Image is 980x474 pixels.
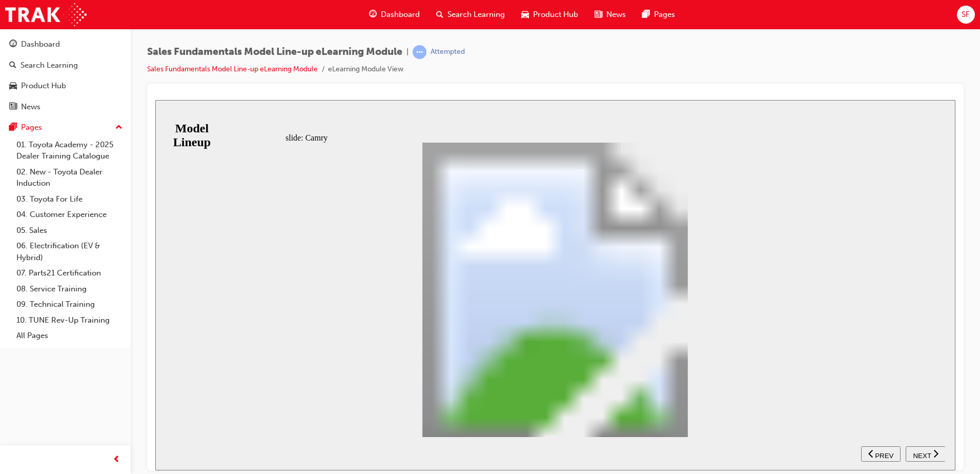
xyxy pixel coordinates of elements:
[9,103,17,112] span: news-icon
[12,191,127,207] a: 03. Toyota For Life
[9,61,16,70] span: search-icon
[957,6,975,24] button: SF
[447,9,505,21] span: Search Learning
[12,238,127,265] a: 06. Electrification (EV & Hybrid)
[12,164,127,191] a: 02. New - Toyota Dealer Induction
[758,352,775,360] span: NEXT
[4,56,127,75] a: Search Learning
[12,223,127,239] a: 05. Sales
[634,4,683,25] a: pages-iconPages
[4,118,127,137] button: Pages
[147,46,402,58] span: Sales Fundamentals Model Line-up eLearning Module
[369,8,377,21] span: guage-icon
[521,8,529,21] span: car-icon
[9,123,17,132] span: pages-icon
[720,352,738,360] span: PREV
[428,4,513,25] a: search-iconSearch Learning
[413,45,426,59] span: learningRecordVerb_ATTEMPT-icon
[4,97,127,116] a: News
[12,312,127,328] a: 10. TUNE Rev-Up Training
[431,47,465,57] div: Attempted
[586,4,634,25] a: news-iconNews
[21,38,60,50] div: Dashboard
[706,346,745,362] button: previous
[436,8,443,21] span: search-icon
[12,265,127,281] a: 07. Parts21 Certification
[5,3,87,26] img: Trak
[12,137,127,164] a: 01. Toyota Academy - 2025 Dealer Training Catalogue
[513,4,586,25] a: car-iconProduct Hub
[12,281,127,297] a: 08. Service Training
[12,207,127,223] a: 04. Customer Experience
[406,46,409,58] span: |
[113,453,120,466] span: prev-icon
[12,328,127,344] a: All Pages
[115,121,122,134] span: up-icon
[4,35,127,54] a: Dashboard
[606,9,626,21] span: News
[9,40,17,49] span: guage-icon
[21,80,66,92] div: Product Hub
[328,64,403,75] li: eLearning Module View
[654,9,675,21] span: Pages
[4,33,127,118] button: DashboardSearch LearningProduct HubNews
[595,8,602,21] span: news-icon
[642,8,650,21] span: pages-icon
[147,65,318,73] a: Sales Fundamentals Model Line-up eLearning Module
[962,9,970,21] span: SF
[21,122,42,133] div: Pages
[21,60,78,71] div: Search Learning
[4,76,127,95] a: Product Hub
[381,9,420,21] span: Dashboard
[706,337,790,370] nav: slide navigation
[9,82,17,91] span: car-icon
[12,297,127,312] a: 09. Technical Training
[21,101,40,113] div: News
[533,9,578,21] span: Product Hub
[750,346,790,362] button: next
[361,4,428,25] a: guage-iconDashboard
